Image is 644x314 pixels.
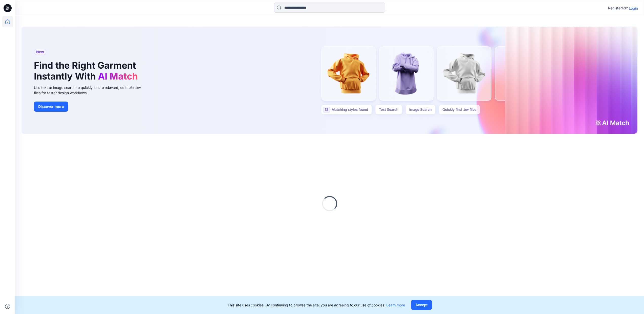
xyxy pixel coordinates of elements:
[411,300,432,310] button: Accept
[629,6,638,11] p: Login
[386,303,405,307] a: Learn more
[36,49,44,55] span: New
[608,5,628,11] p: Registered?
[34,85,148,95] div: Use text or image search to quickly locate relevant, editable .bw files for faster design workflows.
[228,302,405,308] p: This site uses cookies. By continuing to browse the site, you are agreeing to our use of cookies.
[98,71,138,82] span: AI Match
[34,60,140,82] h1: Find the Right Garment Instantly With
[34,102,68,112] button: Discover more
